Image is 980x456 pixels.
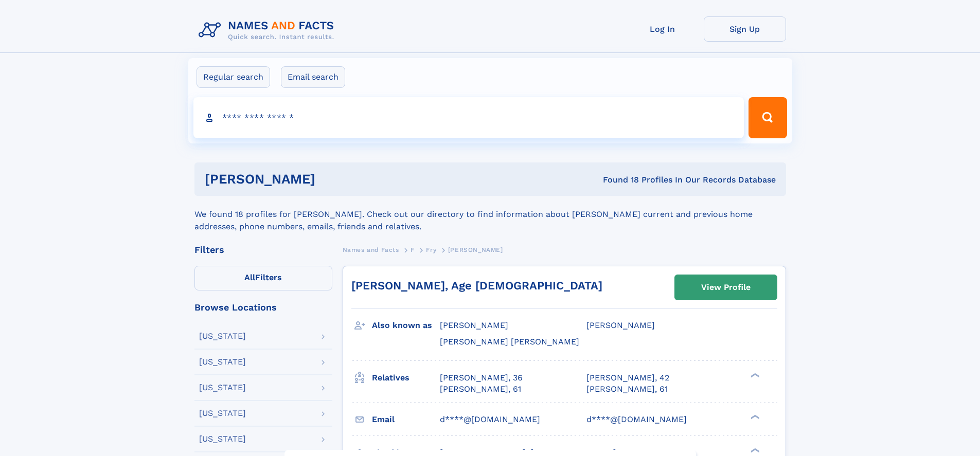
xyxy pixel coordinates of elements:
div: Filters [194,245,332,254]
a: View Profile [675,275,777,300]
a: Log In [621,16,704,42]
div: ❯ [748,372,760,378]
div: Found 18 Profiles In Our Records Database [459,174,776,186]
button: Search Button [749,97,787,138]
div: [US_STATE] [199,384,246,392]
div: ❯ [748,413,760,420]
div: [US_STATE] [199,409,246,417]
span: [PERSON_NAME] [440,320,508,330]
div: ❯ [748,447,760,453]
span: All [244,272,255,282]
h3: Relatives [372,369,440,387]
h3: Email [372,411,440,428]
span: [PERSON_NAME] [PERSON_NAME] [440,337,579,346]
a: Sign Up [704,16,786,42]
a: Names and Facts [343,243,399,256]
div: Browse Locations [194,303,332,312]
div: [US_STATE] [199,358,246,366]
label: Regular search [197,66,270,88]
span: [PERSON_NAME] [586,320,655,330]
a: [PERSON_NAME], 42 [586,372,669,384]
div: [US_STATE] [199,332,246,340]
a: Fry [426,243,436,256]
a: [PERSON_NAME], 61 [440,384,521,395]
span: [PERSON_NAME] [448,246,503,253]
a: [PERSON_NAME], Age [DEMOGRAPHIC_DATA] [351,279,602,292]
a: F [411,243,415,256]
input: search input [193,97,744,138]
img: Logo Names and Facts [194,16,343,44]
div: [US_STATE] [199,435,246,443]
a: [PERSON_NAME], 36 [440,372,523,384]
label: Filters [194,266,332,290]
h3: Also known as [372,317,440,334]
span: F [411,246,415,253]
span: Fry [426,246,436,253]
a: [PERSON_NAME], 61 [586,384,668,395]
label: Email search [281,66,345,88]
div: We found 18 profiles for [PERSON_NAME]. Check out our directory to find information about [PERSON... [194,196,786,233]
div: View Profile [701,276,751,299]
h1: [PERSON_NAME] [205,173,459,186]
